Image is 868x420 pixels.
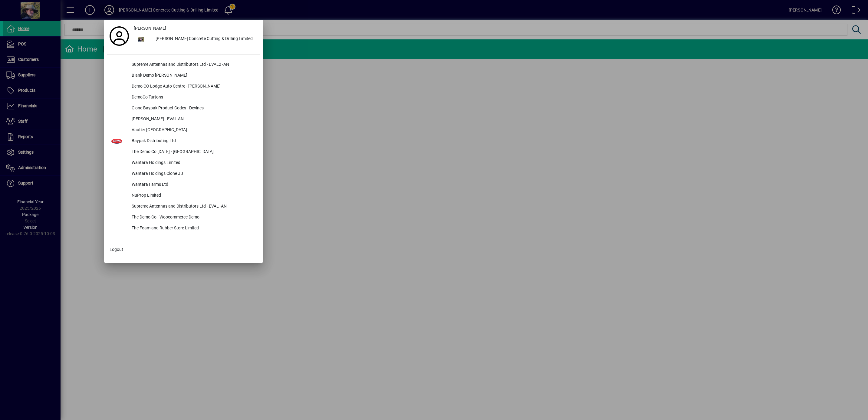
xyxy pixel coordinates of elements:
[110,246,123,253] span: Logout
[107,31,131,42] a: Profile
[107,179,260,190] button: Wantara Farms Ltd
[107,223,260,234] button: The Foam and Rubber Store Limited
[127,147,260,158] div: The Demo Co [DATE] - [GEOGRAPHIC_DATA]
[127,223,260,234] div: The Foam and Rubber Store Limited
[127,179,260,190] div: Wantara Farms Ltd
[107,136,260,147] button: Baypak Distributing Ltd
[107,212,260,223] button: The Demo Co - Woocommerce Demo
[127,201,260,212] div: Supreme Antennas and Distributors Ltd - EVAL -AN
[151,34,260,45] div: [PERSON_NAME] Concrete Cutting & Drilling Limited
[127,125,260,136] div: Vautier [GEOGRAPHIC_DATA]
[127,136,260,147] div: Baypak Distributing Ltd
[107,201,260,212] button: Supreme Antennas and Distributors Ltd - EVAL -AN
[134,25,166,32] span: [PERSON_NAME]
[107,81,260,92] button: Demo CO Lodge Auto Centre - [PERSON_NAME]
[107,190,260,201] button: NuProp Limited
[127,158,260,168] div: Wantara Holdings Limited
[107,59,260,70] button: Supreme Antennas and Distributors Ltd - EVAL2 -AN
[107,147,260,158] button: The Demo Co [DATE] - [GEOGRAPHIC_DATA]
[127,103,260,114] div: Clone Baypak Product Codes - Devines
[107,244,260,255] button: Logout
[127,168,260,179] div: Wantara Holdings Clone JB
[127,114,260,125] div: [PERSON_NAME] - EVAL AN
[127,212,260,223] div: The Demo Co - Woocommerce Demo
[107,92,260,103] button: DemoCo Turtons
[127,92,260,103] div: DemoCo Turtons
[107,103,260,114] button: Clone Baypak Product Codes - Devines
[127,190,260,201] div: NuProp Limited
[107,168,260,179] button: Wantara Holdings Clone JB
[107,125,260,136] button: Vautier [GEOGRAPHIC_DATA]
[131,34,260,45] button: [PERSON_NAME] Concrete Cutting & Drilling Limited
[127,59,260,70] div: Supreme Antennas and Distributors Ltd - EVAL2 -AN
[107,158,260,168] button: Wantara Holdings Limited
[107,70,260,81] button: Blank Demo [PERSON_NAME]
[127,81,260,92] div: Demo CO Lodge Auto Centre - [PERSON_NAME]
[131,23,260,34] a: [PERSON_NAME]
[107,114,260,125] button: [PERSON_NAME] - EVAL AN
[127,70,260,81] div: Blank Demo [PERSON_NAME]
